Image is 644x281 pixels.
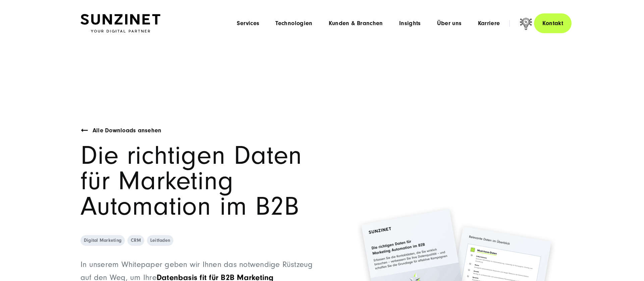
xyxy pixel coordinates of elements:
[80,14,160,33] img: SUNZINET Full Service Digital Agentur
[399,20,421,27] a: Insights
[80,141,302,221] span: Die richtigen Daten für Marketing Automation im B2B
[127,235,144,246] a: CRM
[93,127,161,134] span: Alle Downloads ansehen
[437,20,462,27] a: Über uns
[329,20,383,27] a: Kunden & Branchen
[275,20,312,27] a: Technologien
[147,235,173,246] a: Leitfaden
[478,20,500,27] a: Karriere
[237,20,259,27] a: Services
[534,13,572,33] a: Kontakt
[93,126,161,136] a: Alle Downloads ansehen
[80,235,125,246] a: Digital Marketing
